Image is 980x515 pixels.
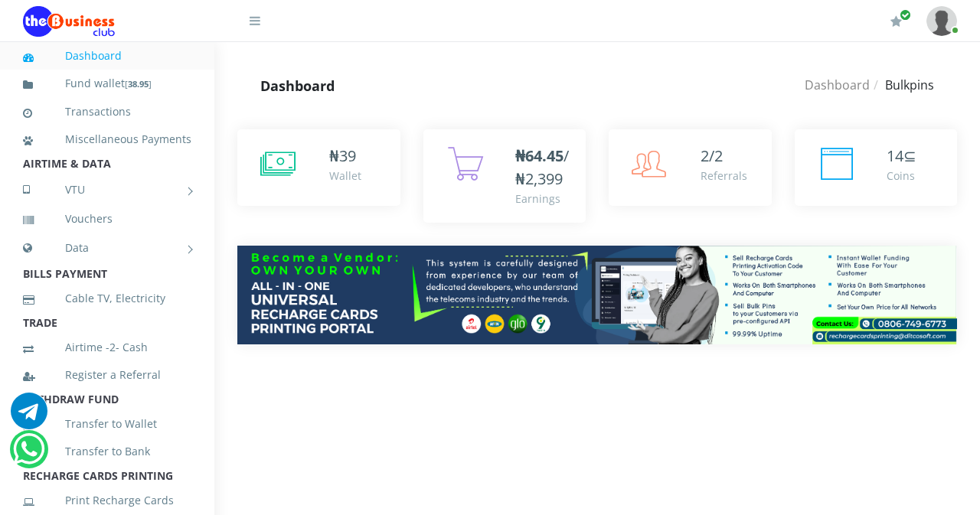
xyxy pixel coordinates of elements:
a: VTU [23,171,191,209]
a: Transactions [23,94,191,129]
li: Bulkpins [870,76,934,94]
a: Dashboard [805,77,870,93]
a: Chat for support [13,442,44,468]
img: Logo [23,6,115,37]
div: ⊆ [887,145,916,168]
a: Cable TV, Electricity [23,281,191,316]
span: 14 [887,145,903,166]
div: Coins [887,168,916,184]
a: Data [23,229,191,267]
div: Earnings [515,191,571,207]
a: ₦39 Wallet [237,129,400,206]
div: Referrals [701,168,747,184]
span: 2/2 [701,145,723,166]
a: ₦64.45/₦2,399 Earnings [423,129,586,223]
b: ₦64.45 [515,145,563,166]
strong: Dashboard [260,77,335,95]
a: 2/2 Referrals [609,129,772,206]
a: Airtime -2- Cash [23,330,191,365]
span: Renew/Upgrade Subscription [900,9,911,21]
div: ₦ [329,145,361,168]
img: multitenant_rcp.png [237,246,957,344]
a: Chat for support [11,404,47,429]
a: Transfer to Wallet [23,406,191,442]
a: Dashboard [23,38,191,73]
a: Transfer to Bank [23,434,191,469]
div: Wallet [329,168,361,184]
img: User [926,6,957,36]
a: Miscellaneous Payments [23,122,191,157]
a: Register a Referral [23,357,191,393]
small: [ ] [125,78,152,90]
span: 39 [339,145,356,166]
a: Vouchers [23,201,191,236]
i: Renew/Upgrade Subscription [890,15,902,28]
span: /₦2,399 [515,145,569,189]
a: Fund wallet[38.95] [23,66,191,102]
b: 38.95 [128,78,149,90]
